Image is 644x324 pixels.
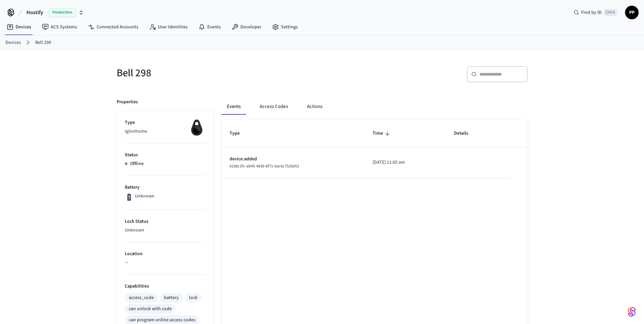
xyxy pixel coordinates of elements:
div: can unlock with code [129,305,172,313]
p: Capabilities [125,283,205,290]
p: [DATE] 11:05 am [373,159,437,166]
p: device.added [230,156,357,163]
button: Events [221,99,246,115]
h5: Bell 298 [117,66,318,80]
span: Find by ID [581,9,602,16]
p: — [125,259,205,266]
a: Events [193,21,226,33]
a: Connected Accounts [82,21,144,33]
button: Access Codes [254,99,293,115]
span: Hostify [26,8,43,17]
span: Time [373,128,392,139]
a: Settings [267,21,303,33]
a: Bell 298 [35,39,51,46]
button: Actions [302,99,328,115]
p: Unknown [125,227,205,234]
span: 0238c2fc-eb45-4836-8f71-6ac6c7529d51 [230,163,299,169]
p: Lock Status [125,218,205,225]
a: Devices [1,21,37,33]
p: Unknown [135,193,154,200]
a: Developer [226,21,267,33]
div: ant example [221,99,528,115]
a: ACS Systems [37,21,82,33]
button: PP [625,6,639,19]
p: Status [125,152,205,159]
div: lock [189,294,197,301]
p: Igloohome [125,128,205,135]
span: Ctrl K [604,9,617,16]
p: Battery [125,184,205,191]
span: PP [626,6,638,19]
a: User Identities [144,21,193,33]
img: SeamLogoGradient.69752ec5.svg [628,306,636,317]
span: Type [230,128,248,139]
table: sticky table [221,120,528,178]
p: Offline [130,160,144,167]
p: Location [125,250,205,258]
span: Production [49,8,76,17]
div: access_code [129,294,154,301]
p: Type [125,119,205,126]
span: Details [454,128,477,139]
div: can program online access codes [129,317,195,324]
p: Properties [117,99,138,106]
div: battery [164,294,179,301]
a: Devices [5,39,21,46]
img: igloohome_igke [188,119,205,136]
div: Find by IDCtrl K [568,6,622,19]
